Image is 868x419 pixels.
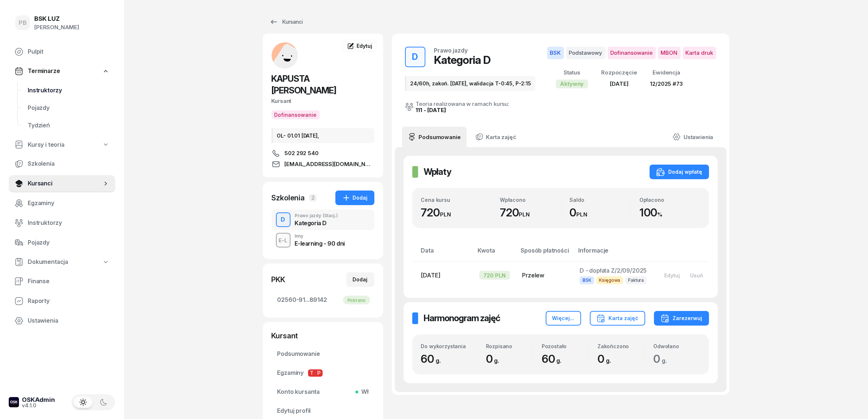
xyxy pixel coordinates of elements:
[295,220,338,226] div: Kategoria D
[606,357,611,364] small: g.
[346,272,374,287] button: Dodaj
[22,117,115,134] a: Tydzień
[434,47,468,53] div: Prawo jazdy
[546,311,581,326] button: Więcej...
[470,127,522,147] a: Karta zajęć
[610,80,628,87] span: [DATE]
[658,211,663,218] small: %
[653,343,700,349] div: Odwołano
[421,197,491,203] div: Cena kursu
[416,107,446,114] a: 111 - [DATE]
[278,214,288,226] div: D
[272,274,285,285] div: PKK
[650,68,683,77] div: Ewidencja
[285,149,319,158] span: 502 292 540
[28,257,68,267] span: Dokumentacja
[580,267,647,274] span: D - dopłata Z/2/09/2025
[664,272,680,278] div: Edytuj
[9,234,115,251] a: Pojazdy
[625,276,647,284] span: Faktura
[566,47,606,59] span: Podstawowy
[358,387,369,397] span: Wł
[335,191,374,205] button: Dodaj
[519,211,530,218] small: PLN
[574,246,653,261] th: Informacje
[486,352,503,365] span: 0
[494,357,499,364] small: g.
[28,296,109,306] span: Raporty
[34,16,79,22] div: BSK LUZ
[28,121,109,130] span: Tydzień
[434,53,491,66] div: Kategoria D
[639,197,700,203] div: Opłacono
[421,206,491,219] div: 720
[323,214,338,218] span: (Stacj.)
[28,179,102,188] span: Kursanci
[28,47,109,57] span: Pulpit
[276,212,291,227] button: D
[34,23,79,32] div: [PERSON_NAME]
[309,194,316,201] span: 2
[590,311,645,326] button: Karta zajęć
[272,364,374,382] a: EgzaminyTP
[276,236,291,245] div: E-L
[654,311,709,326] button: Zarezerwuj
[272,128,374,143] div: OL- 01.01 [DATE],
[547,47,564,59] span: BSK
[424,312,501,324] h2: Harmonogram zajęć
[557,357,562,364] small: g.
[272,193,305,203] div: Szkolenia
[601,68,637,77] div: Rozpoczęcie
[343,296,370,304] div: Pobrano
[9,254,115,270] a: Dokumentacja
[28,140,65,150] span: Kursy i teoria
[277,406,369,416] span: Edytuj profil
[272,209,374,230] button: DPrawo jazdy(Stacj.)Kategoria D
[272,110,320,119] button: Dofinansowanie
[277,295,369,305] span: 02560-91...89142
[556,80,588,88] div: Aktywny
[9,273,115,290] a: Finanse
[440,211,451,218] small: PLN
[295,234,345,238] div: Inny
[277,368,369,378] span: Egzaminy
[552,314,575,323] div: Więcej...
[285,160,374,169] span: [EMAIL_ADDRESS][DOMAIN_NAME]
[272,291,374,309] a: 02560-91...89142Pobrano
[295,241,345,246] div: E-learning - 90 dni
[598,352,615,365] span: 0
[409,50,421,64] div: D
[22,397,55,403] div: OSKAdmin
[685,269,708,281] button: Usuń
[272,160,374,169] a: [EMAIL_ADDRESS][DOMAIN_NAME]
[650,80,683,87] span: 12/2025 #73
[421,272,440,279] span: [DATE]
[486,343,533,349] div: Rozpisano
[596,314,639,323] div: Karta zajęć
[421,352,444,365] span: 60
[272,73,336,96] span: KAPUSTA [PERSON_NAME]
[474,246,517,261] th: Kwota
[9,155,115,173] a: Szkolenia
[542,352,565,365] span: 60
[416,101,510,107] div: Teoria realizowana w ramach kursu:
[479,271,510,280] div: 720 PLN
[650,165,709,179] button: Dodaj wpłatę
[9,195,115,212] a: Egzaminy
[22,403,55,408] div: v4.1.0
[556,68,588,77] div: Status
[424,166,452,178] h2: Wpłaty
[272,96,374,106] div: Kursant
[661,314,702,323] div: Zarezerwuj
[576,211,587,218] small: PLN
[580,276,594,284] span: BSK
[500,206,561,219] div: 720
[412,246,474,261] th: Data
[277,349,369,359] span: Podsumowanie
[28,277,109,286] span: Finanse
[315,369,323,377] span: P
[342,193,368,202] div: Dodaj
[28,238,109,247] span: Pojazdy
[659,269,685,281] button: Edytuj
